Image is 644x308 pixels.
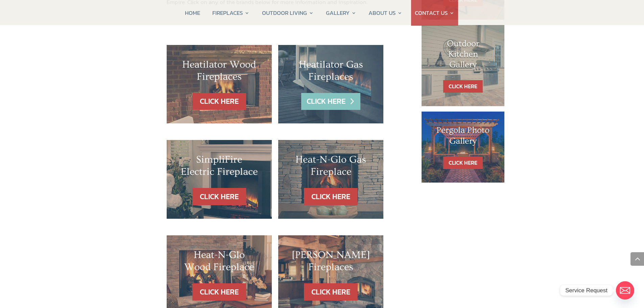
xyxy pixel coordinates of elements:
h1: Pergola Photo Gallery [435,125,491,149]
a: CLICK HERE [301,93,360,110]
a: Email [616,281,634,300]
a: CLICK HERE [192,283,246,301]
a: CLICK HERE [192,188,246,205]
a: CLICK HERE [443,80,483,93]
h2: [PERSON_NAME] Fireplaces [292,249,370,277]
a: CLICK HERE [192,93,246,110]
h2: Heatilator Wood Fireplaces [180,58,258,86]
a: CLICK HERE [304,283,358,301]
h2: SimpliFire Electric Fireplace [180,153,258,181]
h2: Heat-N-Glo Gas Fireplace [292,153,370,181]
a: CLICK HERE [443,157,483,169]
a: CLICK HERE [304,188,358,205]
h2: Heatilator Gas Fireplaces [292,58,370,86]
h1: Outdoor Kitchen Gallery [435,39,491,74]
h2: Heat-N-Glo Wood Fireplace [180,249,258,277]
